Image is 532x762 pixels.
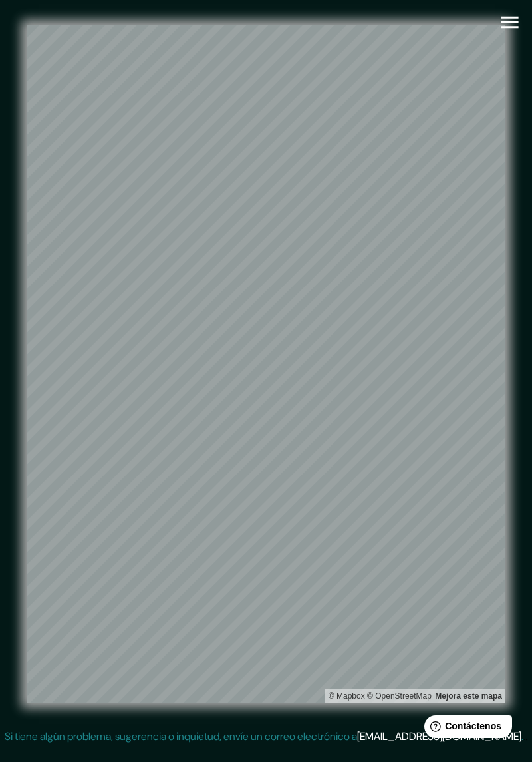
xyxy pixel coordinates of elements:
[435,691,502,701] font: Mejora este mapa
[521,729,523,743] font: .
[367,691,432,701] font: © OpenStreetMap
[329,691,365,701] a: Mapbox
[367,691,432,701] a: Mapa de calles abierto
[435,691,502,701] a: Map feedback
[357,729,521,743] a: [EMAIL_ADDRESS][DOMAIN_NAME]
[27,25,505,703] canvas: Mapa
[525,729,528,743] font: .
[5,729,357,743] font: Si tiene algún problema, sugerencia o inquietud, envíe un correo electrónico a
[414,710,517,747] iframe: Lanzador de widgets de ayuda
[523,729,525,743] font: .
[329,691,365,701] font: © Mapbox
